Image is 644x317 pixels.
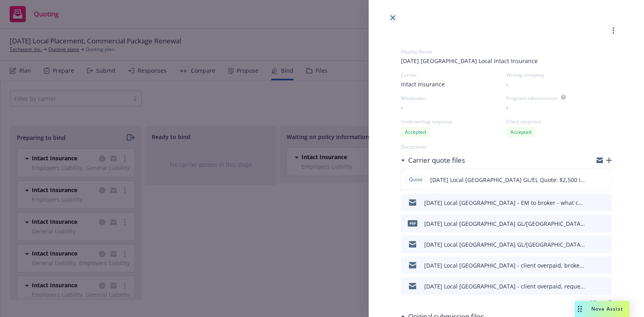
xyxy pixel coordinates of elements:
div: [DATE] Local [GEOGRAPHIC_DATA] GL/[GEOGRAPHIC_DATA] received [424,240,585,249]
div: Client response [506,118,612,125]
button: download file [588,281,595,291]
span: - [401,103,403,112]
div: [DATE] Local [GEOGRAPHIC_DATA] - client overpaid, broker requesting client's bank info.msg [424,261,585,270]
span: Nova Assist [591,305,623,312]
div: Accepted [401,127,430,137]
button: download file [588,239,595,249]
h3: Carrier quote files [408,155,465,166]
div: [DATE] Local [GEOGRAPHIC_DATA] - EM to broker - what caused premium decrease.msg [424,198,585,207]
div: [DATE] Local [GEOGRAPHIC_DATA] GL/[GEOGRAPHIC_DATA]pdf [424,219,585,228]
div: [DATE] Local [GEOGRAPHIC_DATA] - client overpaid, requesting client's bank info for broker.msg [424,282,585,290]
button: Nova Assist [575,301,630,317]
span: - [506,80,508,88]
button: preview file [601,219,609,228]
div: Writing company [506,72,612,78]
span: pdf [408,220,417,226]
div: Carrier [401,72,506,78]
button: preview file [601,239,609,249]
span: Intact Insurance [401,80,445,88]
div: Accepted [506,127,535,137]
div: Wholesaler [401,95,506,102]
div: Underwriting response [401,118,506,125]
span: Quote [408,176,424,183]
div: Carrier quote files [401,155,465,166]
button: download file [588,198,595,207]
button: preview file [601,281,609,291]
div: Drag to move [575,301,585,317]
button: preview file [601,260,609,270]
span: [DATE] Local [GEOGRAPHIC_DATA] GL/EL Quote: $2,500 Intact.pdf [430,176,588,184]
button: preview file [601,175,608,184]
span: [DATE] [GEOGRAPHIC_DATA] Local Intact Insurance [401,57,612,65]
button: preview file [601,198,609,207]
a: close [388,13,398,22]
div: Documents [401,143,612,150]
button: download file [588,219,595,228]
a: View all [591,298,612,307]
div: Program administrator [506,95,558,102]
button: download file [588,260,595,270]
span: - [506,103,508,112]
div: Display Name [401,48,612,55]
button: download file [588,175,594,184]
a: more [609,26,618,35]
